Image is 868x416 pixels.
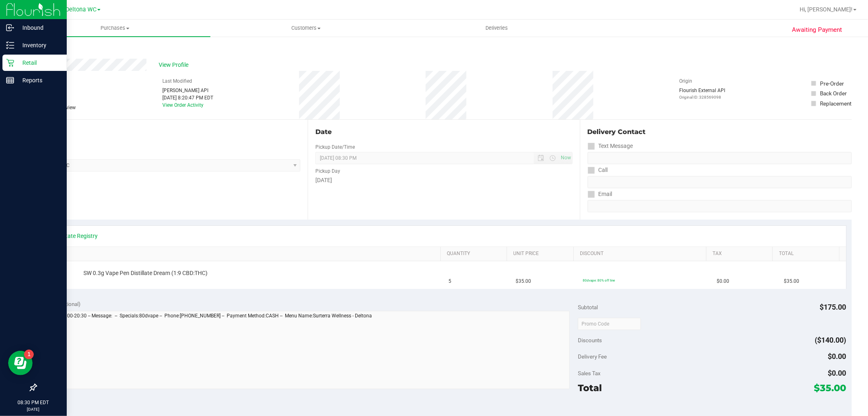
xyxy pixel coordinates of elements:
[315,167,340,175] label: Pickup Day
[49,232,98,240] a: View State Registry
[820,303,846,311] span: $175.00
[588,176,852,188] input: Format: (999) 999-9999
[588,188,612,200] label: Email
[815,336,846,344] span: ($140.00)
[315,127,572,137] div: Date
[679,94,725,100] p: Original ID: 328569098
[516,277,531,285] span: $35.00
[315,176,572,185] div: [DATE]
[578,382,602,394] span: Total
[162,87,213,94] div: [PERSON_NAME] API
[800,6,853,13] span: Hi, [PERSON_NAME]!
[6,59,14,67] inline-svg: Retail
[828,369,846,377] span: $0.00
[578,370,601,376] span: Sales Tax
[20,24,210,32] span: Purchases
[578,333,602,348] span: Discounts
[14,58,63,68] p: Retail
[14,23,63,33] p: Inbound
[211,24,401,32] span: Customers
[717,277,729,285] span: $0.00
[8,351,33,375] iframe: Resource center
[14,75,63,85] p: Reports
[401,20,592,37] a: Deliveries
[779,251,836,257] a: Total
[83,269,208,277] span: SW 0.3g Vape Pen Distillate Dream (1:9 CBD:THC)
[6,24,14,32] inline-svg: Inbound
[578,353,607,360] span: Delivery Fee
[679,77,692,85] label: Origin
[713,251,770,257] a: Tax
[315,143,355,151] label: Pickup Date/Time
[4,399,63,406] p: 08:30 PM EDT
[162,77,192,85] label: Last Modified
[679,87,725,100] div: Flourish External API
[4,406,63,412] p: [DATE]
[36,127,300,137] div: Location
[48,251,437,257] a: SKU
[474,24,519,32] span: Deliveries
[20,20,210,37] a: Purchases
[447,251,504,257] a: Quantity
[14,40,63,50] p: Inventory
[210,20,401,37] a: Customers
[66,6,96,13] span: Deltona WC
[792,25,842,35] span: Awaiting Payment
[449,277,452,285] span: 5
[578,304,598,310] span: Subtotal
[820,89,847,97] div: Back Order
[588,152,852,164] input: Format: (999) 999-9999
[784,277,799,285] span: $35.00
[588,140,633,152] label: Text Message
[162,102,203,108] a: View Order Activity
[814,382,846,394] span: $35.00
[588,127,852,137] div: Delivery Contact
[820,79,844,88] div: Pre-Order
[159,61,191,69] span: View Profile
[24,350,34,359] iframe: Resource center unread badge
[580,251,703,257] a: Discount
[162,94,213,101] div: [DATE] 8:20:47 PM EDT
[6,76,14,84] inline-svg: Reports
[820,99,851,108] div: Replacement
[583,278,615,282] span: 80dvape: 80% off line
[578,318,641,330] input: Promo Code
[588,164,608,176] label: Call
[514,251,571,257] a: Unit Price
[828,352,846,361] span: $0.00
[6,41,14,49] inline-svg: Inventory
